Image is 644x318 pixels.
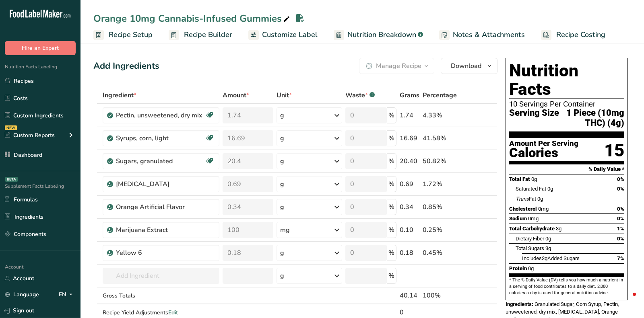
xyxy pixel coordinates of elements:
[116,248,215,258] div: Yellow 6
[280,271,284,281] div: g
[280,156,284,166] div: g
[103,90,136,100] span: Ingredient
[5,41,76,55] button: Hire an Expert
[509,108,559,128] span: Serving Size
[509,206,537,212] span: Cholesterol
[522,255,580,261] span: Includes Added Sugars
[617,215,624,222] span: 0%
[617,255,624,261] span: 7%
[5,177,18,182] div: BETA
[423,156,459,166] div: 50.82%
[184,29,232,40] span: Recipe Builder
[93,59,159,73] div: Add Ingredients
[116,202,215,212] div: Orange Artificial Flavor
[509,265,527,271] span: Protein
[423,248,459,258] div: 0.45%
[277,90,292,100] span: Unit
[509,176,530,182] span: Total Fat
[423,111,459,120] div: 4.33%
[509,226,555,232] span: Total Carbohydrate
[280,225,290,235] div: mg
[423,133,459,143] div: 41.58%
[59,290,76,300] div: EN
[453,29,525,40] span: Notes & Attachments
[556,29,605,40] span: Recipe Costing
[423,225,459,235] div: 0.25%
[528,215,539,222] span: 0mg
[400,111,419,120] div: 1.74
[280,248,284,258] div: g
[103,308,220,317] div: Recipe Yield Adjustments
[280,133,284,143] div: g
[103,291,220,300] div: Gross Totals
[103,268,220,284] input: Add Ingredient
[538,206,549,212] span: 0mg
[345,90,375,100] div: Waste
[617,226,624,232] span: 1%
[280,202,284,212] div: g
[400,133,419,143] div: 16.69
[400,156,419,166] div: 20.40
[423,90,457,100] span: Percentage
[516,196,536,202] span: Fat
[516,186,546,192] span: Saturated Fat
[439,26,525,44] a: Notes & Attachments
[531,176,537,182] span: 0g
[509,100,624,108] div: 10 Servings Per Container
[509,277,624,297] section: * The % Daily Value (DV) tells you how much a nutrient in a serving of food contributes to a dail...
[423,291,459,300] div: 100%
[5,131,55,140] div: Custom Reports
[506,301,533,307] span: Ingredients:
[400,291,419,300] div: 40.14
[509,140,578,148] div: Amount Per Serving
[559,108,624,128] span: 1 Piece (10mg THC) (4g)
[116,133,205,143] div: Syrups, corn, light
[451,61,481,71] span: Download
[509,62,624,98] h1: Nutrition Facts
[116,111,205,120] div: Pectin, unsweetened, dry mix
[169,26,232,44] a: Recipe Builder
[516,196,529,202] i: Trans
[400,90,419,100] span: Grams
[168,309,178,316] span: Edit
[547,186,553,192] span: 0g
[516,236,544,242] span: Dietary Fiber
[347,29,416,40] span: Nutrition Breakdown
[604,140,624,161] div: 15
[509,164,624,174] section: % Daily Value *
[617,186,624,192] span: 0%
[528,265,534,271] span: 0g
[423,179,459,189] div: 1.72%
[116,156,205,166] div: Sugars, granulated
[617,291,636,310] iframe: Intercom live chat
[400,179,419,189] div: 0.69
[545,245,551,251] span: 3g
[93,11,291,26] div: Orange 10mg Cannabis-Infused Gummies
[280,111,284,120] div: g
[400,225,419,235] div: 0.10
[109,29,153,40] span: Recipe Setup
[617,176,624,182] span: 0%
[262,29,318,40] span: Customize Label
[541,26,605,44] a: Recipe Costing
[556,226,561,232] span: 3g
[545,236,551,242] span: 0g
[5,287,39,302] a: Language
[441,58,497,74] button: Download
[223,90,249,100] span: Amount
[5,125,17,130] div: NEW
[423,202,459,212] div: 0.85%
[400,248,419,258] div: 0.18
[400,308,419,317] div: 0
[542,255,547,261] span: 3g
[400,202,419,212] div: 0.34
[116,225,215,235] div: Marijuana Extract
[537,196,543,202] span: 0g
[617,236,624,242] span: 0%
[516,245,544,251] span: Total Sugars
[280,179,284,189] div: g
[116,179,215,189] div: [MEDICAL_DATA]
[509,147,578,159] div: Calories
[617,206,624,212] span: 0%
[93,26,153,44] a: Recipe Setup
